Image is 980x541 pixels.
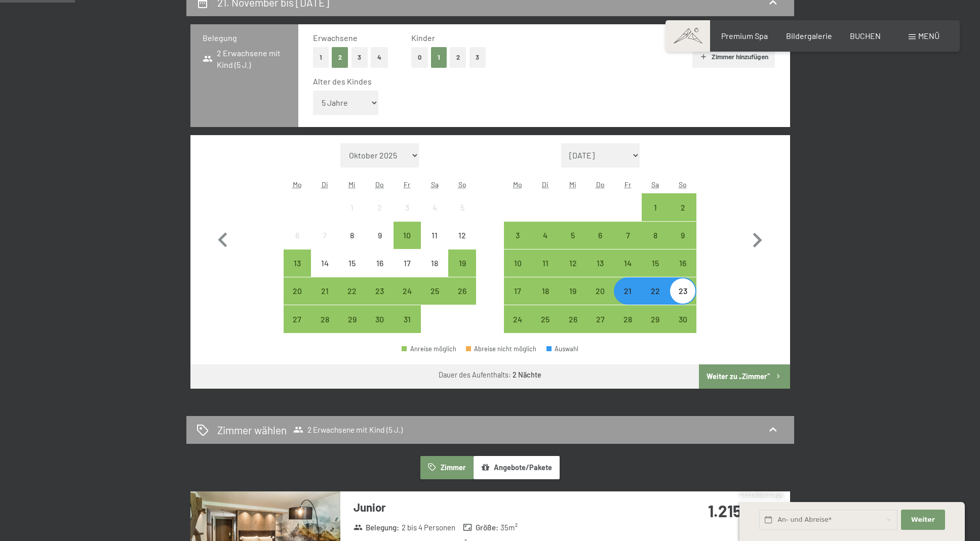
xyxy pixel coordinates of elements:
span: 2 Erwachsene mit Kind (5 J.) [293,425,403,435]
div: 22 [339,287,365,312]
div: Anreise möglich [669,249,696,277]
div: Wed Nov 19 2025 [559,277,586,305]
strong: Größe : [463,522,498,533]
abbr: Donnerstag [596,180,605,189]
abbr: Freitag [404,180,410,189]
div: Anreise möglich [338,305,366,332]
div: Anreise nicht möglich [366,222,394,249]
div: Mon Nov 17 2025 [504,277,531,305]
div: Anreise möglich [394,222,421,249]
div: Anreise möglich [614,249,641,277]
div: Fri Nov 21 2025 [614,277,641,305]
div: Wed Nov 12 2025 [559,249,586,277]
div: 20 [285,287,310,312]
div: Anreise nicht möglich [311,249,338,277]
div: Anreise möglich [394,277,421,305]
div: Thu Nov 06 2025 [586,222,614,249]
div: Anreise möglich [614,222,641,249]
div: 27 [285,315,310,341]
div: Tue Oct 07 2025 [311,222,338,249]
button: 4 [371,47,388,68]
div: Thu Oct 30 2025 [366,305,394,332]
abbr: Donnerstag [375,180,384,189]
div: Anreise möglich [532,277,559,305]
div: 24 [505,315,530,341]
div: Anreise möglich [586,249,614,277]
div: 26 [449,287,475,312]
div: Sun Nov 23 2025 [669,277,696,305]
div: 29 [339,315,365,341]
div: Wed Oct 01 2025 [338,193,366,221]
div: 10 [395,231,420,257]
div: Auswahl [546,346,579,352]
span: Erwachsene [313,33,358,43]
div: 9 [670,231,695,257]
div: 6 [285,231,310,257]
div: Anreise möglich [284,249,311,277]
div: Tue Oct 21 2025 [311,277,338,305]
div: Anreise möglich [284,277,311,305]
div: 3 [395,203,420,229]
button: Weiter [901,510,945,530]
div: Anreise möglich [532,305,559,332]
div: Sun Nov 30 2025 [669,305,696,332]
div: 28 [615,315,640,341]
div: Sun Nov 02 2025 [669,193,696,221]
abbr: Montag [513,180,522,189]
div: Sun Nov 16 2025 [669,249,696,277]
div: Fri Oct 17 2025 [394,249,421,277]
div: 10 [505,259,530,284]
h3: Belegung [203,32,286,44]
div: Dauer des Aufenthalts: [439,370,541,380]
span: 2 Erwachsene mit Kind (5 J.) [203,48,286,70]
span: 35 m² [500,522,518,533]
div: Sat Oct 04 2025 [421,193,448,221]
div: Tue Nov 18 2025 [532,277,559,305]
div: Sat Oct 25 2025 [421,277,448,305]
div: 18 [422,259,447,284]
div: Fri Oct 03 2025 [394,193,421,221]
button: Zimmer [420,456,473,479]
abbr: Samstag [431,180,439,189]
abbr: Freitag [624,180,631,189]
abbr: Dienstag [322,180,328,189]
div: Abreise nicht möglich [466,346,537,352]
div: Anreise nicht möglich [421,249,448,277]
div: 29 [643,315,668,341]
a: Bildergalerie [786,31,832,40]
div: 25 [422,287,447,312]
div: Mon Oct 27 2025 [284,305,311,332]
div: 17 [395,259,420,284]
div: Fri Oct 24 2025 [394,277,421,305]
div: Sat Oct 18 2025 [421,249,448,277]
div: Anreise nicht möglich [448,193,476,221]
div: 2 [670,203,695,229]
div: Anreise möglich [532,249,559,277]
div: Anreise möglich [614,277,641,305]
div: Mon Oct 20 2025 [284,277,311,305]
span: Kinder [411,33,435,43]
button: Vorheriger Monat [208,143,238,334]
button: 1 [313,47,329,68]
div: Anreise möglich [448,277,476,305]
strong: Belegung : [354,522,400,533]
div: Anreise möglich [504,222,531,249]
div: Thu Oct 23 2025 [366,277,394,305]
div: Wed Oct 29 2025 [338,305,366,332]
span: Menü [918,31,939,40]
div: Wed Nov 26 2025 [559,305,586,332]
abbr: Sonntag [458,180,466,189]
div: Anreise möglich [559,277,586,305]
div: Anreise nicht möglich [366,249,394,277]
div: Anreise möglich [642,222,669,249]
div: Sat Nov 15 2025 [642,249,669,277]
div: Mon Oct 06 2025 [284,222,311,249]
div: 8 [643,231,668,257]
div: 30 [670,315,695,341]
abbr: Mittwoch [569,180,576,189]
div: Anreise nicht möglich [421,222,448,249]
strong: 1.215,00 € [708,501,776,520]
span: BUCHEN [850,31,881,40]
abbr: Samstag [651,180,659,189]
